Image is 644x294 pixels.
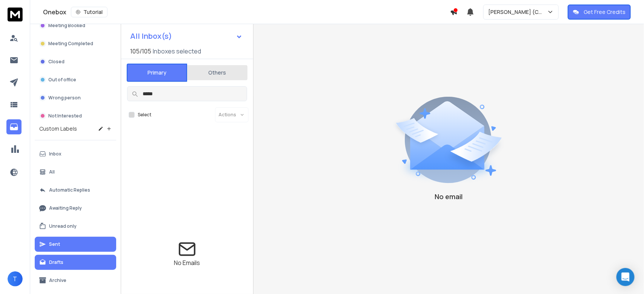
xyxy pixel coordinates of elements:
p: Out of office [48,77,76,83]
p: Awaiting Reply [49,205,82,211]
p: Meeting Completed [48,41,93,47]
p: Sent [49,241,60,247]
p: Drafts [49,259,63,265]
p: Unread only [49,223,77,229]
button: Meeting Completed [35,36,116,51]
button: Awaiting Reply [35,201,116,216]
p: Meeting Booked [48,23,85,29]
p: Get Free Credits [584,8,626,16]
p: Wrong person [48,95,81,101]
button: Inbox [35,146,116,161]
button: Get Free Credits [568,5,631,20]
button: Meeting Booked [35,18,116,33]
p: Inbox [49,151,61,157]
button: Unread only [35,219,116,234]
p: Closed [48,59,65,65]
div: Onebox [43,7,450,17]
button: Tutorial [71,7,108,17]
p: Automatic Replies [49,187,90,193]
button: Out of office [35,72,116,87]
h1: All Inbox(s) [130,32,172,40]
label: Select [138,112,151,118]
p: No email [435,191,463,202]
div: Open Intercom Messenger [616,268,635,286]
p: All [49,169,55,175]
p: No Emails [174,258,200,267]
button: Primary [127,64,187,82]
h3: Inboxes selected [153,47,201,56]
button: Closed [35,54,116,69]
button: All Inbox(s) [124,29,249,44]
p: [PERSON_NAME] (Cold) [488,8,547,16]
p: Archive [49,277,66,283]
button: Sent [35,237,116,252]
button: Others [187,64,247,81]
p: Not Interested [48,113,82,119]
button: Not Interested [35,108,116,123]
span: 105 / 105 [130,47,151,56]
button: T [8,271,23,286]
button: Wrong person [35,90,116,105]
button: Drafts [35,255,116,270]
button: Archive [35,273,116,288]
button: Automatic Replies [35,183,116,198]
button: All [35,165,116,180]
h3: Custom Labels [39,125,77,133]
